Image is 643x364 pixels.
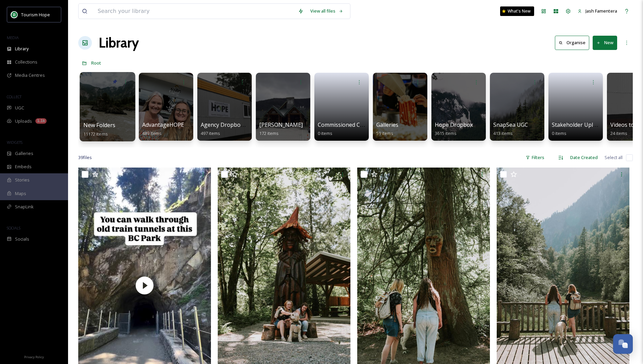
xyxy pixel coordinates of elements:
div: 1.1k [35,118,47,124]
span: WIDGETS [7,140,22,145]
span: SnapSea UGC [493,121,528,128]
img: logo.png [11,11,18,18]
a: Commissioned Content0 items [318,122,377,136]
span: SOCIALS [7,225,20,230]
span: Media Centres [15,72,45,79]
span: SnapLink [15,204,34,210]
a: AdvantageHOPE Image Bank489 items [142,122,216,136]
a: Agency Dropbox Assets497 items [201,122,261,136]
span: 0 items [552,130,566,136]
span: MEDIA [7,35,19,40]
div: Filters [522,151,548,164]
span: Galleries [15,150,33,157]
span: Galleries [376,121,398,128]
span: 413 items [493,130,513,136]
button: Open Chat [613,334,633,354]
a: Organise [555,36,593,50]
span: Stories [15,177,30,183]
span: UGC [15,105,24,111]
span: 24 items [610,130,627,136]
a: New Folders11172 items [83,122,116,137]
span: Collections [15,59,37,65]
span: Socials [15,236,29,242]
span: 172 items [259,130,279,136]
span: 11172 items [83,131,108,137]
span: Agency Dropbox Assets [201,121,261,128]
a: Privacy Policy [24,352,44,361]
a: Hope Dropbox3615 items [435,122,473,136]
span: Select all [605,154,623,161]
button: Organise [555,36,589,50]
span: New Folders [83,121,116,129]
span: Hope Dropbox [435,121,473,128]
a: Galleries59 items [376,122,398,136]
span: 489 items [142,130,162,136]
a: Library [99,33,139,53]
span: Privacy Policy [24,355,44,359]
span: Maps [15,190,26,197]
a: [PERSON_NAME]172 items [259,122,303,136]
span: [PERSON_NAME] [259,121,303,128]
input: Search your library [94,4,295,19]
span: COLLECT [7,94,21,99]
a: Stakeholder Uploads0 items [552,122,605,136]
span: Commissioned Content [318,121,377,128]
span: Library [15,46,29,52]
a: Jash Famentera [574,4,621,18]
span: Stakeholder Uploads [552,121,605,128]
a: View all files [307,4,347,18]
span: 39 file s [78,154,92,161]
span: Tourism Hope [21,12,50,18]
span: 0 items [318,130,332,136]
span: Uploads [15,118,32,124]
a: SnapSea UGC413 items [493,122,528,136]
span: Embeds [15,163,32,170]
span: 59 items [376,130,393,136]
span: 497 items [201,130,220,136]
span: 3615 items [435,130,457,136]
button: New [593,36,617,50]
div: Date Created [567,151,601,164]
span: Root [91,60,101,66]
a: What's New [500,6,534,16]
span: Jash Famentera [586,8,617,14]
a: Root [91,59,101,67]
span: AdvantageHOPE Image Bank [142,121,216,128]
